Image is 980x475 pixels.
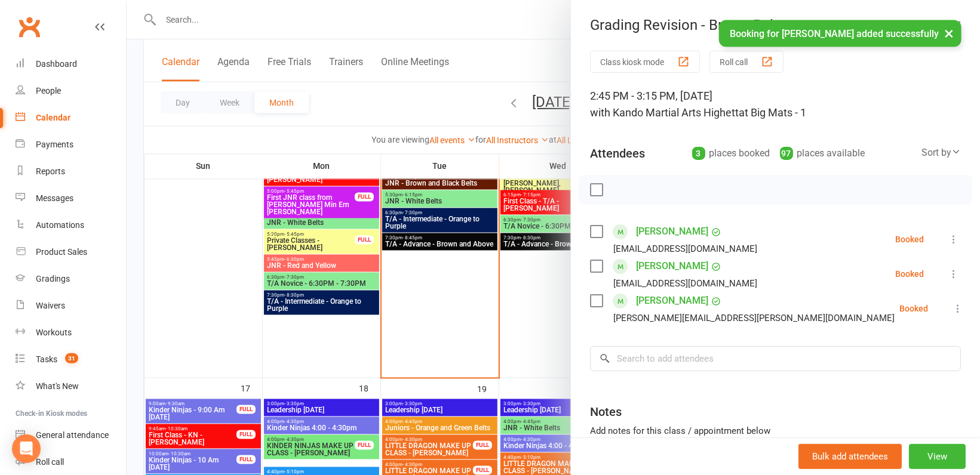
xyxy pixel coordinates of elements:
a: General attendance kiosk mode [16,422,126,449]
div: Dashboard [36,59,77,69]
div: Calendar [36,113,70,122]
div: 97 [780,147,793,160]
a: Dashboard [16,51,126,78]
div: Workouts [36,328,72,337]
div: Payments [36,140,73,149]
span: with Kando Martial Arts Highett [590,106,739,119]
button: Roll call [709,51,784,73]
div: Automations [36,220,84,230]
div: Tasks [36,354,57,364]
div: Waivers [36,301,65,310]
a: Waivers [16,292,126,319]
div: Grading Revision - Brown Belts [571,17,980,33]
a: What's New [16,373,126,400]
div: What's New [36,381,79,391]
div: Notes [590,403,622,420]
a: Automations [16,212,126,239]
button: Class kiosk mode [590,51,700,73]
div: Messages [36,193,73,203]
input: Search to add attendees [590,346,961,371]
div: Open Intercom Messenger [12,434,41,463]
div: Roll call [36,457,64,467]
div: [EMAIL_ADDRESS][DOMAIN_NAME] [613,276,757,291]
a: Product Sales [16,239,126,266]
span: 31 [65,353,78,363]
div: Sort by [921,145,961,161]
span: at Big Mats - 1 [739,106,806,119]
div: Booked [895,270,924,278]
div: Reports [36,166,65,176]
a: Calendar [16,104,126,131]
a: Messages [16,185,126,212]
a: Gradings [16,266,126,292]
div: Attendees [590,145,645,162]
div: 3 [692,147,705,160]
div: Booked [899,304,928,313]
div: People [36,86,61,95]
a: Clubworx [14,12,44,42]
a: Workouts [16,319,126,346]
a: [PERSON_NAME] [636,291,708,310]
div: [PERSON_NAME][EMAIL_ADDRESS][PERSON_NAME][DOMAIN_NAME] [613,310,895,326]
div: Gradings [36,274,70,283]
a: People [16,78,126,104]
a: [PERSON_NAME] [636,257,708,276]
div: places booked [692,145,770,162]
button: × [938,20,960,46]
a: Reports [16,158,126,185]
div: Product Sales [36,247,87,257]
button: View [909,444,966,469]
div: Booking for [PERSON_NAME] added successfully [719,20,961,47]
div: [EMAIL_ADDRESS][DOMAIN_NAME] [613,241,757,257]
div: General attendance [36,430,109,440]
div: Add notes for this class / appointment below [590,424,961,438]
div: Booked [895,235,924,243]
a: Payments [16,131,126,158]
div: places available [780,145,865,162]
div: 2:45 PM - 3:15 PM, [DATE] [590,88,961,121]
button: Bulk add attendees [798,444,902,469]
a: [PERSON_NAME] [636,222,708,241]
a: Tasks 31 [16,346,126,373]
